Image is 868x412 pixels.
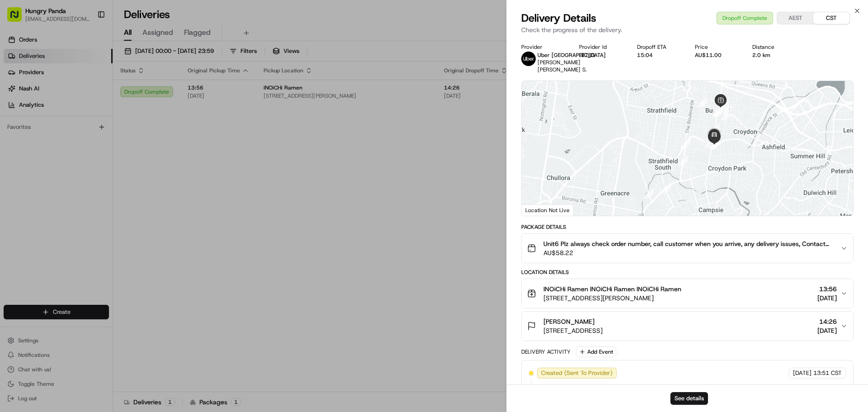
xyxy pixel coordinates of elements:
span: Knowledge Base [18,202,69,211]
div: 15:04 [637,52,680,59]
span: Uber [GEOGRAPHIC_DATA] [538,52,606,59]
div: 5 [680,139,690,149]
button: AEST [777,12,813,24]
span: • [75,165,78,172]
span: INOiCHi Ramen INOiCHi Ramen INOiCHi Ramen [543,284,681,294]
div: Package Details [521,223,854,231]
span: [DATE] [793,369,811,377]
img: 1736555255976-a54dd68f-1ca7-489b-9aae-adbdc363a1c4 [18,165,25,172]
span: 13:56 [817,284,837,294]
button: Start new chat [154,89,165,100]
button: See all [140,116,165,127]
img: 4281594248423_2fcf9dad9f2a874258b8_72.png [19,86,35,103]
button: Add Event [576,346,616,357]
span: [PERSON_NAME] [543,317,594,326]
span: • [30,140,33,147]
span: [DATE] [817,326,837,335]
span: Created (Sent To Provider) [541,369,613,377]
div: 📗 [9,203,16,210]
p: Check the progress of the delivery. [521,25,854,34]
div: 18 [712,107,722,117]
div: AU$11.00 [695,52,738,59]
div: Location Not Live [522,204,574,216]
span: [DATE] [817,294,837,303]
img: Nash [9,9,27,27]
a: 💻API Documentation [73,199,149,215]
span: [PERSON_NAME] [PERSON_NAME] S. [538,59,587,73]
div: 1 [697,98,707,108]
div: 7 [710,124,720,134]
img: 1736555255976-a54dd68f-1ca7-489b-9aae-adbdc363a1c4 [9,86,25,103]
div: 6 [705,137,715,147]
span: API Documentation [85,202,145,211]
span: 14:26 [817,317,837,326]
img: Asif Zaman Khan [9,156,24,170]
div: Start new chat [41,86,148,95]
span: [STREET_ADDRESS][PERSON_NAME] [543,294,681,303]
div: 💻 [76,203,84,210]
input: Clear [24,58,149,68]
div: 15 [722,105,732,115]
div: 3 [661,183,671,193]
a: Powered byPylon [64,224,109,231]
div: Price [695,43,738,51]
button: [PERSON_NAME][STREET_ADDRESS]14:26[DATE] [522,312,853,341]
button: See details [670,392,708,405]
div: 14 [719,102,729,112]
span: 8月15日 [35,140,56,147]
span: 13:51 CST [813,369,842,377]
div: 4 [678,156,688,166]
span: Delivery Details [521,11,596,25]
div: 17 [712,107,722,117]
span: AU$58.22 [543,248,833,257]
div: Location Details [521,269,854,276]
div: 16 [713,105,723,115]
div: Past conversations [9,118,58,125]
button: EE7B3 [579,52,595,59]
div: Provider [521,43,565,51]
div: 2 [644,189,654,199]
span: 8月7日 [80,165,98,172]
div: 8 [721,110,731,120]
div: 2.0 km [752,52,796,59]
div: Provider Id [579,43,623,51]
button: INOiCHi Ramen INOiCHi Ramen INOiCHi Ramen[STREET_ADDRESS][PERSON_NAME]13:56[DATE] [522,279,853,308]
img: uber-new-logo.jpeg [521,52,536,66]
span: [STREET_ADDRESS] [543,326,603,335]
div: Distance [752,43,796,51]
div: Delivery Activity [521,348,571,355]
span: Pylon [90,224,109,231]
a: 📗Knowledge Base [5,199,73,215]
div: We're available if you need us! [41,95,124,103]
span: [PERSON_NAME] [28,165,73,172]
button: Unit6 Plz always check order number, call customer when you arrive, any delivery issues, Contact ... [522,234,853,263]
span: Unit6 Plz always check order number, call customer when you arrive, any delivery issues, Contact ... [543,239,833,248]
div: Dropoff ETA [637,43,680,51]
button: CST [813,12,849,24]
p: Welcome 👋 [9,36,165,51]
